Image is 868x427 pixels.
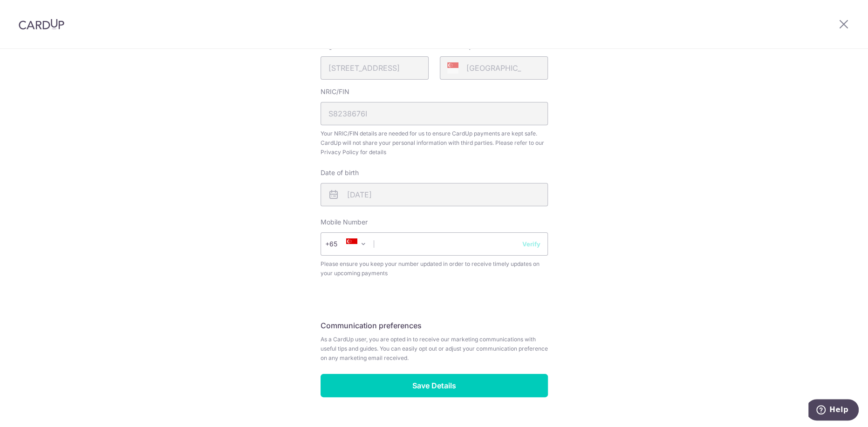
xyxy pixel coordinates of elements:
[321,217,368,227] label: Mobile Number
[321,374,548,397] input: Save Details
[321,320,548,331] h5: Communication preferences
[321,259,548,278] span: Please ensure you keep your number updated in order to receive timely updates on your upcoming pa...
[321,129,548,157] span: Your NRIC/FIN details are needed for us to ensure CardUp payments are kept safe. CardUp will not ...
[325,238,350,250] span: +65
[321,87,349,96] label: NRIC/FIN
[321,168,359,177] label: Date of birth
[328,238,350,250] span: +65
[808,399,859,422] iframe: Opens a widget where you can find more information
[19,19,64,30] img: CardUp
[522,239,540,249] button: Verify
[321,335,548,363] span: As a CardUp user, you are opted in to receive our marketing communications with useful tips and g...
